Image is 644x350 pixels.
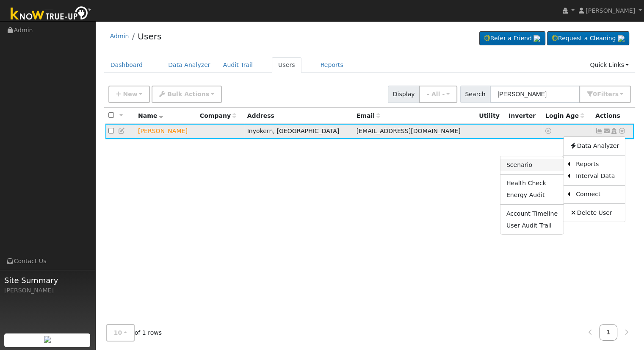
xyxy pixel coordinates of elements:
a: Data Analyzer [564,140,625,152]
a: Account Timeline Report [500,208,564,219]
a: Login As [610,128,618,134]
a: User Audit Trail [500,219,564,231]
a: 1 [599,324,618,341]
button: New [108,86,150,103]
span: [EMAIL_ADDRESS][DOMAIN_NAME] [357,128,461,134]
img: Know True-Up [6,5,95,24]
span: Days since last login [545,112,584,119]
a: Refer a Friend [479,31,545,46]
span: [PERSON_NAME] [586,7,635,14]
a: Delete User [564,207,625,219]
span: Company name [200,112,236,119]
a: Admin [110,33,129,39]
a: Connect [570,189,625,200]
a: Health Check Report [500,178,564,189]
img: retrieve [44,336,51,343]
span: Name [138,112,163,119]
input: Search [490,86,580,103]
a: Other actions [618,127,626,136]
a: Users [138,31,161,42]
td: Lead [135,124,197,139]
span: Display [388,86,420,103]
div: Address [247,111,351,120]
a: Scenario Report [500,159,564,171]
span: of 1 rows [106,324,162,342]
span: s [615,91,618,97]
div: Actions [595,111,631,120]
a: Energy Audit Report [500,189,564,201]
a: Dashboard [104,57,149,73]
img: retrieve [533,35,540,42]
span: 10 [114,329,122,336]
a: Audit Trail [217,57,259,73]
span: Search [460,86,490,103]
a: Edit User [118,128,126,134]
div: [PERSON_NAME] [4,286,91,295]
a: Users [272,57,301,73]
div: Utility [479,111,503,120]
span: Bulk Actions [167,91,209,97]
button: 10 [106,324,135,342]
span: New [123,91,137,97]
a: Reports [314,57,350,73]
span: Filter [597,91,619,97]
img: retrieve [618,35,625,42]
div: Inverter [509,111,539,120]
button: - All - [419,86,457,103]
a: Request a Cleaning [547,31,629,46]
a: Quick Links [583,57,635,73]
a: Interval Data [570,170,625,182]
a: No login access [545,128,553,134]
a: Reports [570,158,625,170]
td: Inyokern, [GEOGRAPHIC_DATA] [244,124,354,139]
button: 0Filters [579,86,631,103]
span: Email [357,112,380,119]
a: josevaldo1961@gmail.com [603,127,611,136]
button: Bulk Actions [152,86,221,103]
a: Data Analyzer [162,57,217,73]
a: Not connected [595,128,603,134]
span: Site Summary [4,275,91,286]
